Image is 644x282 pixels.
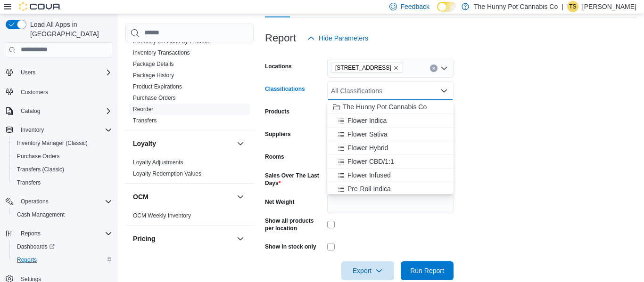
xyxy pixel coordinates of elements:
button: Cash Management [9,208,116,221]
span: Inventory [17,124,112,136]
button: Inventory [2,123,116,137]
span: Purchase Orders [13,151,112,162]
span: Customers [17,86,112,97]
span: Package Details [133,60,174,68]
label: Show all products per location [265,217,323,232]
span: Cash Management [17,211,65,218]
label: Show in stock only [265,243,316,250]
a: Package History [133,72,174,79]
span: Purchase Orders [17,153,60,160]
a: Transfers [133,117,157,124]
a: Transfers [13,177,44,188]
a: Purchase Orders [13,151,64,162]
span: Dashboards [13,241,112,252]
span: Reorder [133,105,153,113]
span: Cash Management [13,209,112,220]
label: Products [265,108,289,115]
a: Loyalty Adjustments [133,159,183,166]
a: Inventory Manager (Classic) [13,137,91,149]
button: Transfers [9,176,116,189]
label: Rooms [265,153,284,161]
div: Loyalty [125,157,254,183]
span: OCM Weekly Inventory [133,212,191,219]
a: Customers [17,87,52,98]
label: Classifications [265,85,305,93]
a: Transfers (Classic) [13,164,68,175]
span: Reports [13,254,112,266]
p: | [561,1,563,12]
span: Inventory Manager (Classic) [17,139,88,147]
button: Flower Indica [327,114,454,128]
button: Users [17,67,39,78]
span: Flower CBD/1:1 [347,157,394,166]
p: The Hunny Pot Cannabis Co [474,1,558,12]
button: Reports [2,227,116,240]
button: Flower Infused [327,169,454,182]
button: Purchase Orders [9,150,116,163]
span: Transfers [13,177,112,188]
span: Users [17,67,112,78]
label: Suppliers [265,130,291,138]
button: Pricing [235,233,246,244]
span: Catalog [21,107,40,115]
span: Loyalty Redemption Values [133,170,201,177]
div: Tash Slothouber [567,1,578,12]
a: Reorder [133,106,153,113]
button: Flower CBD/1:1 [327,155,454,169]
button: Reports [9,253,116,266]
button: Pricing [133,234,233,243]
span: Price Sheet [133,254,162,261]
span: Dashboards [17,243,55,250]
span: Operations [17,196,112,207]
span: Flower Sativa [347,129,388,139]
button: Export [341,261,394,280]
label: Net Weight [265,198,294,206]
span: Feedback [401,2,429,11]
span: Transfers (Classic) [17,166,64,173]
a: Cash Management [13,209,68,220]
span: 40 Centennial Pkwy [331,63,403,73]
h3: Pricing [133,234,155,243]
a: Package Details [133,61,174,67]
span: Reports [21,230,41,237]
span: Users [21,69,35,76]
button: Pre-Roll Indica [327,182,454,196]
button: Customers [2,85,116,98]
a: Dashboards [9,240,116,253]
button: Catalog [2,105,116,118]
button: Operations [2,195,116,208]
h3: OCM [133,192,149,201]
span: Inventory Manager (Classic) [13,137,112,149]
a: Dashboards [13,241,58,252]
label: Locations [265,63,292,70]
a: OCM Weekly Inventory [133,212,191,219]
button: OCM [235,191,246,202]
span: TS [569,1,576,12]
button: Run Report [401,261,454,280]
div: OCM [125,210,254,225]
img: Cova [19,2,61,11]
span: The Hunny Pot Cannabis Co [343,102,427,112]
button: Reports [17,228,44,239]
span: Purchase Orders [133,94,176,102]
span: [STREET_ADDRESS] [335,63,391,73]
a: Reports [13,254,41,266]
span: Flower Infused [347,170,391,180]
span: Reports [17,228,112,239]
a: Loyalty Redemption Values [133,170,201,177]
span: Loyalty Adjustments [133,159,183,166]
p: [PERSON_NAME] [582,1,636,12]
span: Transfers [133,117,157,124]
span: Run Report [410,266,444,275]
span: Package History [133,72,174,79]
button: Transfers (Classic) [9,163,116,176]
button: Close list of options [440,87,448,95]
button: The Hunny Pot Cannabis Co [327,100,454,114]
span: Flower Indica [347,116,387,125]
span: Load All Apps in [GEOGRAPHIC_DATA] [26,20,112,39]
span: Inventory Transactions [133,49,190,56]
button: Users [2,66,116,79]
span: Transfers [17,179,41,186]
button: Loyalty [235,138,246,149]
